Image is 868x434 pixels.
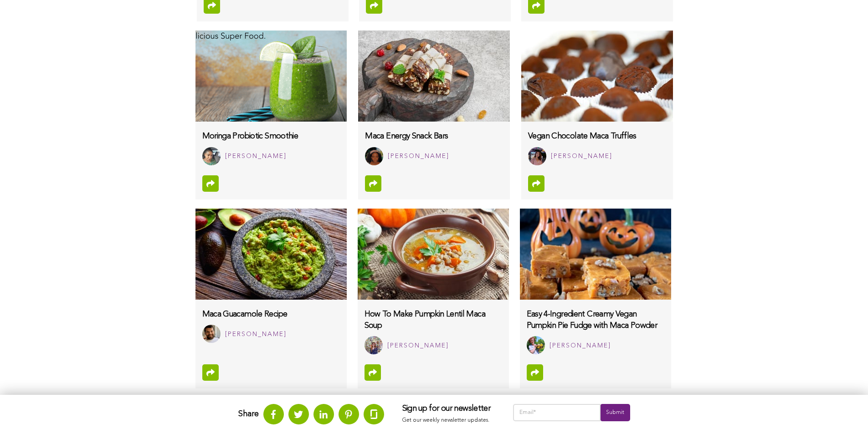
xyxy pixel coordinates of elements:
a: Maca Guacamole Recipe Abdullah Alarifi [PERSON_NAME] [195,300,347,350]
a: How To Make Pumpkin Lentil Maca Soup Beverly Wu [PERSON_NAME] [358,300,509,361]
a: Easy 4-Ingredient Creamy Vegan Pumpkin Pie Fudge with Maca Powder Rachel Thomas [PERSON_NAME] [520,300,671,361]
img: Delicious Moringa Smoothie [195,31,347,122]
div: [PERSON_NAME] [225,151,287,162]
h3: Maca Energy Snack Bars [365,131,503,142]
img: vegan-chocolate-maca-truffles [521,31,673,122]
div: [PERSON_NAME] [551,151,612,162]
img: Beverly Wu [365,336,383,354]
h3: Sign up for our newsletter [402,404,495,414]
img: Rachel Thomas [527,336,545,354]
div: [PERSON_NAME] [225,329,287,340]
img: maca-guacamole-recipe [195,209,347,300]
h3: How To Make Pumpkin Lentil Maca Soup [365,309,502,332]
a: Maca Energy Snack Bars Ajane Tate [PERSON_NAME] [358,122,509,172]
input: Submit [601,404,630,421]
a: Vegan Chocolate Maca Truffles Kaitlyn Yi [PERSON_NAME] [521,122,673,172]
div: [PERSON_NAME] [388,151,449,162]
h3: Easy 4-Ingredient Creamy Vegan Pumpkin Pie Fudge with Maca Powder [527,309,664,332]
strong: Share [238,410,259,418]
img: Easy Creamy Vegan Pumpkin Fudge with Maca Powder [520,209,671,300]
img: How-To-Make-Pumpkin-Lentil-Maca-Soup [358,209,509,300]
input: Email* [513,404,601,421]
img: Joy Okafor [202,147,221,165]
h3: Maca Guacamole Recipe [202,309,340,320]
a: Moringa Probiotic Smoothie Joy Okafor [PERSON_NAME] [195,122,347,172]
div: [PERSON_NAME] [550,340,611,352]
h3: Vegan Chocolate Maca Truffles [528,131,666,142]
p: Get our weekly newsletter updates. [402,416,495,426]
img: Ajane Tate [365,147,383,165]
div: [PERSON_NAME] [387,340,449,352]
img: glassdoor.svg [370,409,377,419]
img: Abdullah Alarifi [202,325,221,343]
iframe: Chat Widget [822,390,868,434]
h3: Moringa Probiotic Smoothie [202,131,340,142]
img: Kaitlyn Yi [528,147,546,165]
